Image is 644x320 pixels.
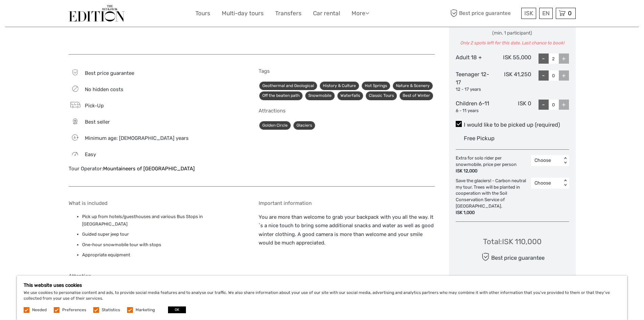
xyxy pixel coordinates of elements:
[9,12,76,17] p: We're away right now. Please check back later!
[70,135,79,140] span: 6
[259,121,291,130] a: Golden Circle
[559,100,569,110] div: +
[493,54,531,64] div: ISK 55,000
[449,8,520,19] span: Best price guarantee
[464,135,495,142] span: Free Pickup
[400,91,433,100] a: Best of Winter
[562,157,568,164] div: < >
[62,307,86,313] label: Preferences
[534,180,558,187] div: Choose
[275,8,302,18] a: Transfers
[539,70,549,81] div: -
[85,103,104,109] span: Pick-Up
[85,119,110,125] span: Best seller
[85,70,134,76] span: Best price guarantee
[524,10,533,17] span: ISK
[69,165,245,172] div: Tour Operator:
[559,70,569,81] div: +
[259,68,435,74] h5: Tags
[85,86,123,92] span: No hidden costs
[539,100,549,110] div: -
[456,121,569,129] label: I would like to be picked up (required)
[259,108,435,114] h5: Attractions
[82,251,245,259] li: Appropriate equipment
[456,30,569,37] div: (min. 1 participant)
[24,282,620,288] h5: This website uses cookies
[562,179,568,187] div: < >
[539,54,549,64] div: -
[362,82,390,90] a: Hot Springs
[456,168,528,174] div: ISK 12,000
[456,178,531,216] div: Save the glaciers! - Carbon neutral my tour. Trees will be planted in cooperation with the Soil C...
[85,151,96,157] span: Easy
[534,157,558,164] div: Choose
[195,8,210,18] a: Tours
[456,100,494,114] div: Children 6-11
[17,276,627,320] div: We use cookies to personalise content and ads, to provide social media features and to analyse ou...
[305,91,335,100] a: Snowmobile
[456,54,494,64] div: Adult 18 +
[456,155,531,174] div: Extra for solo rider per snowmobile, price per person
[259,200,435,206] h5: Important information
[78,10,86,19] button: Open LiveChat chat widget
[480,251,544,263] div: Best price guarantee
[102,307,120,313] label: Statistics
[493,100,531,114] div: ISK 0
[366,91,397,100] a: Classic Tours
[168,306,186,313] button: OK
[293,121,315,130] a: Glaciers
[456,86,494,93] div: 12 - 17 years
[136,307,155,313] label: Marketing
[222,8,264,18] a: Multi-day tours
[313,8,340,18] a: Car rental
[456,210,528,216] div: ISK 1,000
[259,91,303,100] a: Off the beaten path
[69,273,435,279] h5: Attention
[456,108,494,114] div: 6 - 11 years
[493,70,531,93] div: ISK 41,250
[567,10,573,17] span: 0
[259,213,435,248] p: You are more than welcome to grab your backpack with you all the way. It´s a nice touch to bring ...
[82,231,245,238] li: Guided super jeep tour
[69,5,125,22] img: The Reykjavík Edition
[85,135,189,141] span: Minimum age: [DEMOGRAPHIC_DATA] years
[82,241,245,249] li: One-hour snowmobile tour with stops
[456,40,569,46] div: Only 2 spots left for this date. Last chance to book!
[320,82,359,90] a: History & Culture
[32,307,47,313] label: Needed
[337,91,363,100] a: Waterfalls
[456,70,494,93] div: Teenager 12-17
[259,82,317,90] a: Geothermal and Geological
[103,166,195,172] a: Mountaineers of [GEOGRAPHIC_DATA]
[82,213,245,228] li: Pick up from hotels/guesthouses and various Bus Stops in [GEOGRAPHIC_DATA]
[559,54,569,64] div: +
[352,8,369,18] a: More
[393,82,433,90] a: Nature & Scenery
[69,200,245,206] h5: What is included
[483,236,542,247] div: Total : ISK 110,000
[539,8,553,19] div: EN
